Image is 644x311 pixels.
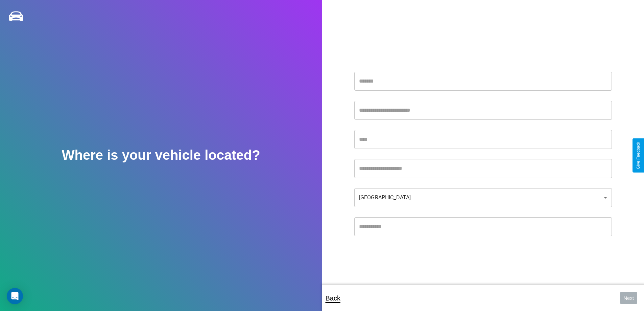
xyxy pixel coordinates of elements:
[636,142,641,169] div: Give Feedback
[326,292,340,304] p: Back
[354,188,612,207] div: [GEOGRAPHIC_DATA]
[620,292,637,304] button: Next
[62,148,260,163] h2: Where is your vehicle located?
[7,288,23,304] div: Open Intercom Messenger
